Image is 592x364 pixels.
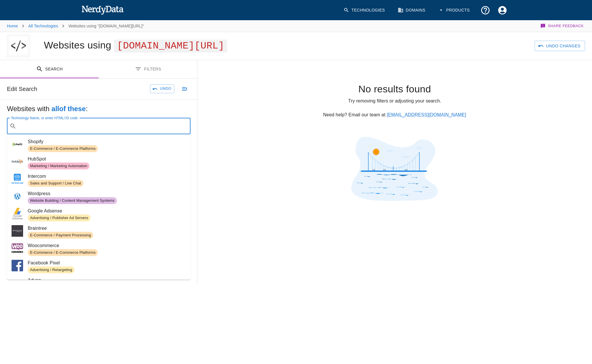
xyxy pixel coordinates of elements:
[28,156,186,163] span: HubSpot
[340,2,390,19] a: Technologies
[7,104,191,113] h5: Websites with :
[394,2,430,19] a: Domains
[28,138,186,145] span: Shopify
[11,115,78,120] label: Technology Name, or enter HTML/JS code
[7,20,144,32] nav: breadcrumb
[28,198,117,204] span: Website Building / Content Management Systems
[28,163,89,169] span: Marketing / Marketing Automation
[28,24,58,28] a: All Technologies
[563,323,585,345] iframe: Drift Widget Chat Controller
[68,23,144,29] p: Websites using "[DOMAIN_NAME][URL]"
[51,105,86,113] b: all of these
[28,242,186,249] span: Woocommerce
[28,190,186,197] span: Wordpress
[28,225,186,232] span: Braintree
[28,250,98,255] span: E-Commerce / E-Commerce Platforms
[81,4,124,16] img: NerdyData.com
[535,41,585,51] button: Undo Changes
[7,84,37,94] h6: Edit Search
[494,2,511,19] button: Account Settings
[28,146,98,152] span: E-Commerce / E-Commerce Platforms
[28,233,93,238] span: E-Commerce / Payment Processing
[99,60,197,78] button: Filters
[477,2,494,19] button: Support and Documentation
[387,112,466,117] a: [EMAIL_ADDRESS][DOMAIN_NAME]
[28,181,83,186] span: Sales and Support / Live Chat
[207,83,583,95] h4: No results found
[28,208,186,214] span: Google Adsense
[539,20,585,32] button: Share Feedback
[435,2,475,19] button: Products
[207,98,583,118] p: Try removing filters or adjusting your search. Need help? Email our team at
[28,260,186,266] span: Facebook Pixel
[28,267,74,273] span: Advertising / Retargeting
[44,40,227,51] h1: Websites using
[114,40,227,53] span: [DOMAIN_NAME][URL]
[150,84,174,93] button: Undo
[28,215,91,221] span: Advertising / Publisher Ad Servers
[10,34,27,57] img: "service.goaudience.com/cdn/pixel" logo
[7,24,18,28] a: Home
[351,137,438,201] img: No results found
[28,277,186,284] span: Adyen
[28,173,186,180] span: Intercom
